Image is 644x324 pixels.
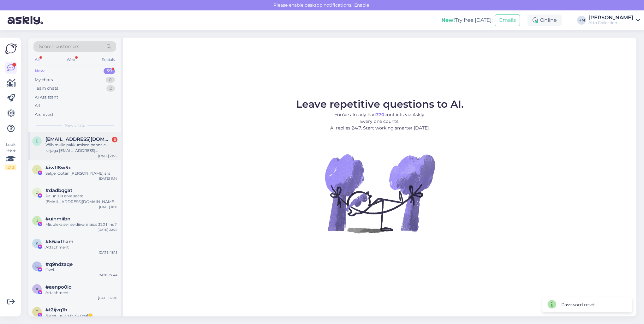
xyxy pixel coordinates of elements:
[5,43,17,55] img: Askly Logo
[5,165,16,170] div: 2 / 3
[296,98,464,110] span: Leave repetitive questions to AI.
[112,137,117,142] div: 6
[98,273,117,278] div: [DATE] 17:44
[99,205,117,209] div: [DATE] 10:11
[376,112,385,117] b: 770
[45,216,70,222] span: #uinmiibn
[36,241,39,246] span: k
[45,165,71,171] span: #iw1l8w5x
[577,16,586,25] div: HM
[45,188,72,193] span: #dadbqgat
[588,15,633,20] div: [PERSON_NAME]
[561,302,595,308] div: Password reset
[296,111,464,131] p: You’ve already had contacts via Askly. Every one counts. AI replies 24/7. Start working smarter [...
[104,68,115,74] div: 59
[45,222,117,227] div: Mis oleks sellise diivani laius 320 hind?
[588,15,640,25] a: [PERSON_NAME]Atto Collection
[35,218,39,223] span: u
[98,296,117,300] div: [DATE] 17:30
[35,68,45,74] div: New
[65,56,76,64] div: Web
[45,136,111,142] span: Eret.puvi@gmail.com
[441,17,455,23] b: New!
[45,239,74,244] span: #k6axfham
[45,290,117,296] div: Attachment
[35,103,40,109] div: All
[39,43,79,50] span: Search customers
[106,77,115,83] div: 0
[99,250,117,255] div: [DATE] 18:15
[528,15,562,26] div: Online
[45,313,117,318] div: Super, hoian pilku peal🙂
[101,56,116,64] div: Socials
[36,309,38,314] span: t
[45,307,67,313] span: #t2ijvg1h
[65,123,85,128] span: New chats
[98,153,117,158] div: [DATE] 21:25
[36,167,38,172] span: i
[36,139,38,143] span: E
[45,244,117,250] div: Attachment
[35,111,53,118] div: Archived
[45,171,117,176] div: Selge. Ootan [PERSON_NAME] siis
[33,56,41,64] div: All
[35,264,39,268] span: q
[35,85,58,92] div: Team chats
[45,261,73,267] span: #q9ndzaqe
[35,77,53,83] div: My chats
[45,267,117,273] div: Okei.
[5,142,16,170] div: Look Here
[35,94,58,100] div: AI Assistant
[99,176,117,181] div: [DATE] 11:14
[588,20,633,25] div: Atto Collection
[45,193,117,205] div: Palun siis arve saata [EMAIL_ADDRESS][DOMAIN_NAME] ja arvesaajaks Supelhai OÜ.
[323,136,437,250] img: No Chat active
[45,142,117,153] div: Võib mulle pakkumised panna e-kirjaga [EMAIL_ADDRESS][DOMAIN_NAME]
[45,284,72,290] span: #aenpo0io
[98,227,117,232] div: [DATE] 22:25
[106,85,115,92] div: 2
[36,286,39,291] span: a
[352,2,371,8] span: Enable
[35,190,39,195] span: d
[495,14,520,26] button: Emails
[441,16,492,24] div: Try free [DATE]:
